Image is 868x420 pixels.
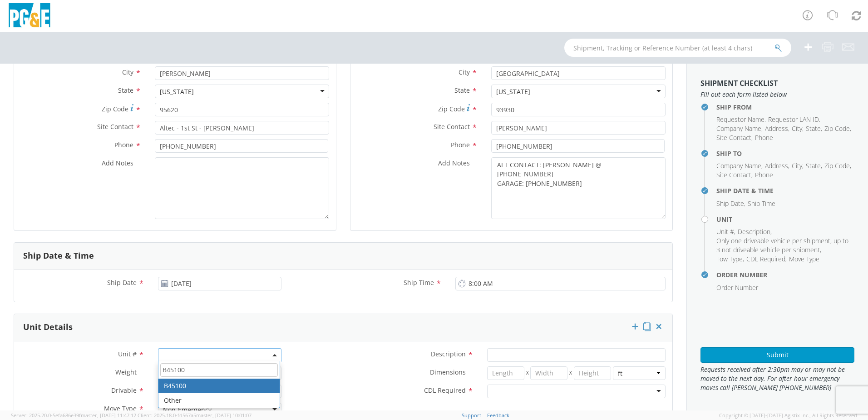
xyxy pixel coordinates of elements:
[530,366,567,380] input: Width
[755,170,773,179] span: Phone
[487,412,509,419] a: Feedback
[434,122,470,131] span: Site Contact
[824,161,851,170] li: ,
[806,161,822,170] li: ,
[716,236,852,255] li: ,
[23,251,94,260] h3: Ship Date & Time
[806,161,821,170] span: State
[102,159,133,167] span: Add Notes
[792,161,802,170] span: City
[716,187,854,194] h4: Ship Date & Time
[716,170,753,180] li: ,
[765,124,788,133] span: Address
[716,216,854,223] h4: Unit
[716,124,761,133] span: Company Name
[496,87,530,96] div: [US_STATE]
[716,161,763,170] li: ,
[748,199,775,208] span: Ship Time
[716,115,766,124] li: ,
[122,68,133,76] span: City
[487,366,524,380] input: Length
[158,393,280,408] li: Other
[430,368,466,376] span: Dimensions
[459,68,470,76] span: City
[738,227,772,236] li: ,
[716,161,761,170] span: Company Name
[438,159,470,167] span: Add Notes
[716,255,744,264] li: ,
[755,133,773,142] span: Phone
[700,347,854,363] button: Submit
[7,3,52,30] img: pge-logo-06675f144f4cfa6a6814.png
[719,412,857,419] span: Copyright © [DATE]-[DATE] Agistix Inc., All Rights Reserved
[716,227,734,236] span: Unit #
[524,366,531,380] span: X
[114,140,133,149] span: Phone
[700,365,854,392] span: Requests received after 2:30pm may or may not be moved to the next day. For after hour emergency ...
[792,161,804,170] li: ,
[746,255,785,263] span: CDL Required
[424,386,466,395] span: CDL Required
[768,115,820,124] li: ,
[700,90,854,99] span: Fill out each form listed below
[792,124,802,133] span: City
[789,255,819,263] span: Move Type
[118,86,133,95] span: State
[716,283,758,292] span: Order Number
[81,412,136,419] span: master, [DATE] 11:47:12
[768,115,819,124] span: Requestor LAN ID
[716,236,848,254] span: Only one driveable vehicle per shipment, up to 3 not driveable vehicle per shipment
[716,124,763,133] li: ,
[738,227,770,236] span: Description
[104,404,137,413] span: Move Type
[431,350,466,358] span: Description
[97,122,133,131] span: Site Contact
[824,124,851,133] li: ,
[716,133,751,142] span: Site Contact
[574,366,611,380] input: Height
[160,87,194,96] div: [US_STATE]
[716,199,744,208] span: Ship Date
[716,133,753,142] li: ,
[806,124,822,133] li: ,
[716,255,743,263] span: Tow Type
[765,161,789,170] li: ,
[716,199,745,208] li: ,
[716,115,764,124] span: Requestor Name
[196,412,252,419] span: master, [DATE] 10:01:07
[438,105,465,113] span: Zip Code
[824,161,850,170] span: Zip Code
[806,124,821,133] span: State
[454,86,470,95] span: State
[567,366,574,380] span: X
[118,350,137,358] span: Unit #
[451,140,470,149] span: Phone
[700,78,778,88] strong: Shipment Checklist
[107,278,137,287] span: Ship Date
[404,278,434,287] span: Ship Time
[746,255,787,264] li: ,
[111,386,137,395] span: Drivable
[716,150,854,157] h4: Ship To
[138,412,252,419] span: Client: 2025.18.0-fd567a5
[115,368,137,376] span: Weight
[765,161,788,170] span: Address
[23,323,73,332] h3: Unit Details
[765,124,789,133] li: ,
[716,104,854,110] h4: Ship From
[716,170,751,179] span: Site Contact
[158,379,280,393] li: B45100
[102,105,128,113] span: Zip Code
[564,39,791,57] input: Shipment, Tracking or Reference Number (at least 4 chars)
[163,405,212,415] div: Non-Emergency
[11,412,136,419] span: Server: 2025.20.0-5efa686e39f
[462,412,481,419] a: Support
[716,227,735,236] li: ,
[716,271,854,278] h4: Order Number
[792,124,804,133] li: ,
[824,124,850,133] span: Zip Code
